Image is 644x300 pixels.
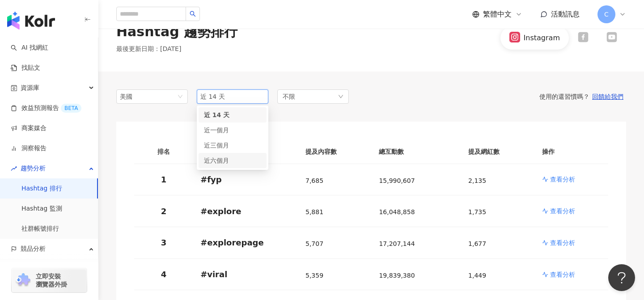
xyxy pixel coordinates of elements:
div: Instagram [524,33,560,43]
div: 使用的還習慣嗎？ [349,93,626,101]
span: 近三個月 [204,142,229,149]
th: 提及內容數 [298,139,372,164]
p: 1 [141,174,186,185]
th: Hashtag [193,139,298,164]
p: # viral [200,269,291,280]
p: 查看分析 [550,207,575,215]
span: 近 14 天 [200,93,225,100]
a: 效益預測報告BETA [11,104,81,113]
a: 查看分析 [542,238,601,247]
img: chrome extension [14,273,32,287]
a: Hashtag 排行 [21,184,62,193]
span: 趨勢分析 [21,158,46,178]
span: 2,135 [468,177,486,184]
span: 5,359 [305,272,323,279]
p: 4 [141,269,186,280]
span: 活動訊息 [551,10,580,18]
a: 查看分析 [542,207,601,215]
p: 查看分析 [550,175,575,184]
p: 查看分析 [550,270,575,279]
span: 15,990,607 [379,177,415,184]
span: 7,685 [305,177,323,184]
iframe: Help Scout Beacon - Open [608,264,635,291]
span: C [604,9,609,19]
th: 操作 [535,139,608,164]
span: rise [11,165,17,172]
span: 資源庫 [21,78,39,98]
a: searchAI 找網紅 [11,43,48,52]
span: 立即安裝 瀏覽器外掛 [36,272,67,288]
span: 17,207,144 [379,240,415,247]
button: 回饋給我們 [589,93,626,101]
span: 近 14 天 [204,111,229,118]
a: 查看分析 [542,175,601,184]
div: 美國 [120,90,149,103]
a: 社群帳號排行 [21,224,59,233]
a: chrome extension立即安裝 瀏覽器外掛 [12,268,87,292]
span: down [338,94,343,99]
a: 洞察報告 [11,144,47,153]
p: # explorepage [200,237,291,248]
p: # fyp [200,174,291,185]
span: 16,048,858 [379,208,415,215]
th: 總互動數 [372,139,461,164]
a: 查看分析 [542,270,601,279]
span: 5,707 [305,240,323,247]
span: 1,677 [468,240,486,247]
span: 1,449 [468,272,486,279]
span: 19,839,380 [379,272,415,279]
th: 提及網紅數 [461,139,534,164]
a: Hashtag 監測 [21,204,62,213]
p: 3 [141,237,186,248]
span: 競品分析 [21,239,46,259]
span: search [190,11,196,17]
a: 商案媒合 [11,124,47,133]
p: 2 [141,206,186,217]
img: logo [7,12,55,30]
span: 繁體中文 [483,9,512,19]
div: Hashtag 趨勢排行 [116,22,237,41]
span: 5,881 [305,208,323,215]
th: 排名 [134,139,193,164]
span: 近六個月 [204,157,229,164]
span: 不限 [283,92,295,101]
p: 最後更新日期 ： [DATE] [116,45,237,54]
p: # explore [200,206,291,217]
a: 找貼文 [11,63,40,72]
span: 近一個月 [204,127,229,134]
p: 查看分析 [550,238,575,247]
span: 1,735 [468,208,486,215]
